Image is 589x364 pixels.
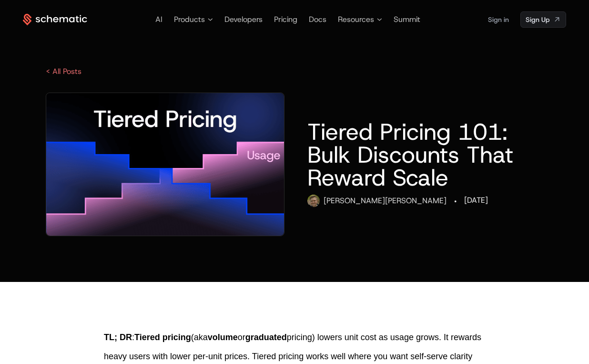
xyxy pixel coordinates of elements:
div: [DATE] [464,195,488,206]
a: Summit [394,14,420,24]
a: Docs [309,14,326,24]
span: TL; DR [104,333,132,342]
div: · [454,195,457,208]
span: Resources [338,14,374,25]
a: < All Posts [46,66,81,76]
span: graduated [245,333,287,342]
img: Tiered Pricing [46,93,284,236]
span: Products [174,14,205,25]
img: Ryan Echternacht [307,195,320,207]
span: Tiered pricing [134,333,191,342]
span: volume [208,333,238,342]
a: Pricing [274,14,297,24]
a: AI [155,14,162,24]
div: [PERSON_NAME] [PERSON_NAME] [324,195,447,207]
a: Sign in [488,12,509,27]
a: Developers [224,14,263,24]
h1: Tiered Pricing 101: Bulk Discounts That Reward Scale [307,120,543,189]
a: [object Object] [520,11,566,28]
span: Sign Up [526,15,549,24]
